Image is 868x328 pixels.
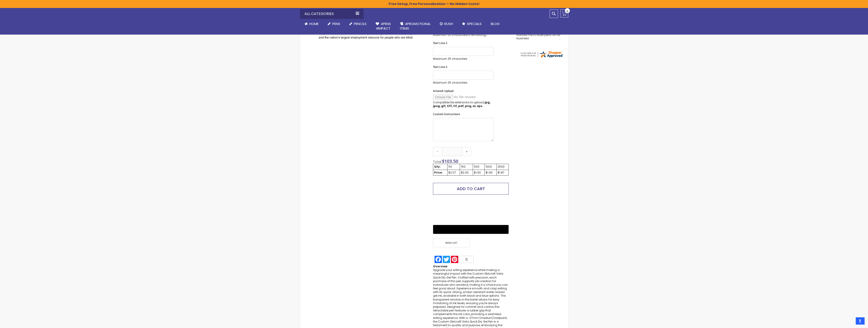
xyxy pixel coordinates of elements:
[461,171,472,174] div: $2.00
[467,21,482,26] span: Specials
[300,9,364,19] div: All Categories
[323,19,345,29] a: Pens
[566,9,568,13] span: 0
[433,81,493,84] p: Maximum 25 characters
[433,225,508,234] button: Buy with GPay
[433,264,447,268] strong: Overview
[448,165,459,169] div: 50
[433,112,460,116] span: Custom Instructions
[520,50,564,58] img: 4pens.com widget logo
[442,158,458,164] span: $
[376,21,391,31] span: 4Pens 4impact
[442,256,450,263] a: Twitter
[300,19,323,29] a: Home
[332,21,340,26] span: Pens
[433,239,471,247] a: Wish List
[433,239,469,247] span: Wish List
[458,19,486,29] a: Specials
[400,21,431,31] span: 4PROMOTIONAL ITEMS
[433,147,442,156] a: -
[354,21,367,26] span: Pencils
[486,171,496,174] div: $1.90
[486,165,496,169] div: 1000
[345,19,371,29] a: Pencils
[498,171,508,174] div: $1.87
[433,183,508,195] button: Add to Cart
[433,159,442,164] span: Total:
[486,19,504,29] a: Blog
[450,256,474,263] a: Pinterest0
[444,158,458,164] span: 103.50
[465,258,468,261] span: 0
[434,171,443,174] strong: Price:
[444,21,453,26] span: Rush
[433,57,493,61] p: Maximum 25 characters
[830,316,868,328] iframe: Google Customer Reviews
[395,19,435,34] a: 4PROMOTIONALITEMS
[491,21,500,26] span: Blog
[434,256,442,263] a: Facebook
[434,165,441,169] strong: Qty:
[433,41,447,45] span: Text Line 2
[309,21,319,26] span: Home
[520,55,564,59] a: 4pens.com certificate URL
[498,165,508,169] div: 2500
[457,186,485,191] span: Add to Cart
[433,33,493,37] p: Maximum 25 characters
[474,171,483,174] div: $1.92
[371,19,395,34] a: 4Pens4impact
[560,10,568,17] a: 0
[448,171,459,174] div: $2.07
[433,100,490,108] strong: jpg, jpeg, gif, tiff, tif, pdf, png, ai, eps
[467,33,487,37] span: (11 remaining)
[516,30,561,40] div: Very easy site to use boyfriend wanted me to order pens for his business
[474,165,483,169] div: 500
[433,89,453,93] span: Artwork Upload
[435,19,458,29] a: Rush
[433,101,493,108] p: Compatible file extensions to upload:
[462,147,471,156] a: +
[433,65,447,69] span: Text Line 3
[461,165,472,169] div: 150
[433,198,508,222] iframe: PayPal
